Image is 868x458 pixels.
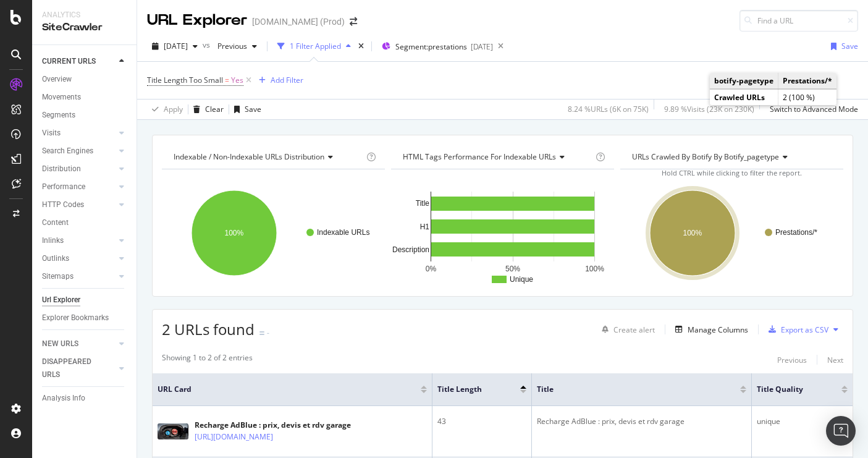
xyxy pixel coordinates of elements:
span: Title [537,384,722,395]
button: [DATE] [147,36,203,56]
button: 1 Filter Applied [272,36,356,56]
div: Showing 1 to 2 of 2 entries [162,352,253,367]
div: Apply [164,104,183,114]
div: Recharge AdBlue : prix, devis et rdv garage [195,420,351,431]
div: Create alert [613,324,655,335]
td: Crawled URLs [710,90,778,106]
a: CURRENT URLS [42,55,116,68]
div: 43 [437,416,526,427]
div: Next [827,355,843,365]
a: Url Explorer [42,294,128,307]
a: Segments [42,109,128,122]
a: Content [42,216,128,229]
div: 9.89 % Visits ( 23K on 230K ) [664,104,754,114]
span: = [225,75,229,85]
svg: A chart. [391,179,610,287]
div: URL Explorer [147,10,247,31]
button: Save [826,36,858,56]
button: Previous [777,352,807,367]
span: Previous [213,41,247,51]
div: DISAPPEARED URLS [42,355,104,381]
div: arrow-right-arrow-left [350,17,357,26]
text: 0% [426,265,437,273]
input: Find a URL [739,10,858,32]
text: H1 [420,223,430,231]
span: Hold CTRL while clicking to filter the report. [662,168,802,177]
a: Visits [42,127,116,140]
text: 100% [585,265,604,273]
text: 50% [505,265,520,273]
div: 1 Filter Applied [290,41,341,51]
button: Clear [188,100,224,119]
div: Manage Columns [688,324,748,335]
button: Apply [147,100,183,119]
a: Analysis Info [42,392,128,405]
div: unique [757,416,848,427]
a: Movements [42,91,128,104]
a: Distribution [42,163,116,176]
div: Movements [42,91,81,104]
a: NEW URLS [42,337,116,350]
text: Unique [510,275,533,284]
text: 100% [683,229,702,237]
button: Switch to Advanced Mode [765,100,858,119]
span: Title Length [437,384,501,395]
button: Manage Columns [670,322,748,337]
button: Segment:prestations[DATE] [377,36,493,56]
a: DISAPPEARED URLS [42,355,116,381]
div: times [356,40,366,53]
span: vs [203,40,213,50]
div: [DATE] [471,41,493,52]
svg: A chart. [162,179,381,287]
span: 2 URLs found [162,319,255,339]
div: NEW URLS [42,337,78,350]
div: Analysis Info [42,392,85,405]
button: Next [827,352,843,367]
div: Url Explorer [42,294,80,307]
td: Prestations/* [778,73,837,89]
button: Add Filter [254,73,303,88]
button: Save [229,100,261,119]
text: Prestations/* [775,228,817,237]
div: SiteCrawler [42,20,127,35]
a: Explorer Bookmarks [42,312,128,324]
div: CURRENT URLS [42,55,96,68]
div: Save [245,104,261,114]
a: Search Engines [42,145,116,158]
span: Segment: prestations [395,41,467,52]
span: Title Quality [757,384,823,395]
a: Outlinks [42,252,116,265]
div: Distribution [42,163,81,176]
span: URL Card [158,384,418,395]
span: Yes [231,72,243,89]
div: 8.24 % URLs ( 6K on 75K ) [568,104,649,114]
div: Recharge AdBlue : prix, devis et rdv garage [537,416,747,427]
a: Performance [42,180,116,193]
text: Indexable URLs [317,228,369,237]
div: Content [42,216,69,229]
div: Analytics [42,10,127,20]
div: Segments [42,109,75,122]
div: - [267,328,269,338]
div: Explorer Bookmarks [42,312,109,324]
div: Export as CSV [781,324,828,335]
span: Indexable / Non-Indexable URLs distribution [174,151,324,162]
div: Save [841,41,858,51]
td: botify-pagetype [710,73,778,89]
h4: URLs Crawled By Botify By botify_pagetype [630,147,832,167]
div: HTTP Codes [42,198,84,211]
button: Create alert [597,320,655,339]
h4: HTML Tags Performance for Indexable URLs [400,147,593,167]
div: Sitemaps [42,270,74,283]
div: Overview [42,73,72,86]
div: Outlinks [42,252,69,265]
a: Sitemaps [42,270,116,283]
svg: A chart. [620,179,839,287]
div: [DOMAIN_NAME] (Prod) [252,15,345,28]
img: main image [158,423,188,439]
span: URLs Crawled By Botify By botify_pagetype [632,151,779,162]
a: Overview [42,73,128,86]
